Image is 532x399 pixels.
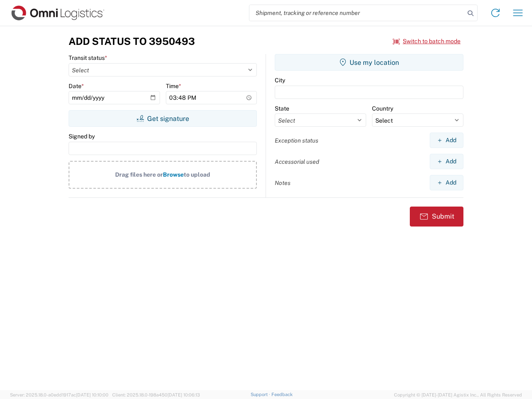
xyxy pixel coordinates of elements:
[167,392,200,397] span: [DATE] 10:06:13
[249,5,465,21] input: Shipment, tracking or reference number
[69,35,195,47] h3: Add Status to 3950493
[69,82,84,90] label: Date
[275,105,289,112] label: State
[76,392,108,397] span: [DATE] 10:10:00
[163,171,184,178] span: Browse
[372,105,393,112] label: Country
[271,392,293,397] a: Feedback
[69,54,107,62] label: Transit status
[251,392,271,397] a: Support
[275,76,285,84] label: City
[410,207,463,227] button: Submit
[275,54,463,71] button: Use my location
[394,391,522,399] span: Copyright © [DATE]-[DATE] Agistix Inc., All Rights Reserved
[69,133,95,140] label: Signed by
[115,171,163,178] span: Drag files here or
[430,154,463,169] button: Add
[112,392,200,397] span: Client: 2025.18.0-198a450
[10,392,108,397] span: Server: 2025.18.0-a0edd1917ac
[393,34,461,48] button: Switch to batch mode
[275,137,318,144] label: Exception status
[166,82,181,90] label: Time
[430,175,463,190] button: Add
[275,158,319,165] label: Accessorial used
[184,171,210,178] span: to upload
[430,133,463,148] button: Add
[69,110,257,127] button: Get signature
[275,179,291,187] label: Notes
